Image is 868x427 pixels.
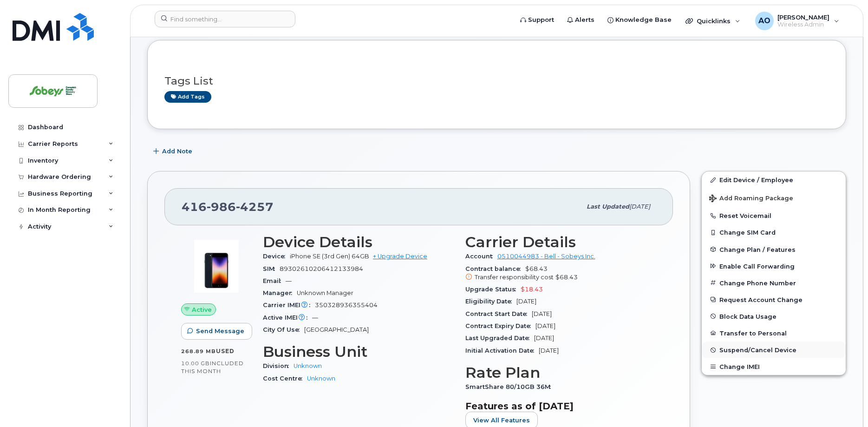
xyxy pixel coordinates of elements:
[465,364,657,381] h3: Rate Plan
[263,326,304,333] span: City Of Use
[304,326,369,333] span: [GEOGRAPHIC_DATA]
[514,11,561,29] a: Support
[181,360,210,367] span: 10.00 GB
[164,75,829,87] h3: Tags List
[164,91,211,103] a: Add tags
[155,11,295,27] input: Find something...
[561,11,601,29] a: Alerts
[702,171,846,188] a: Edit Device / Employee
[719,246,796,253] span: Change Plan / Features
[555,274,578,281] span: $68.43
[539,347,559,354] span: [DATE]
[702,258,846,275] button: Enable Call Forwarding
[473,416,530,425] span: View All Features
[263,343,454,360] h3: Business Unit
[263,277,286,284] span: Email
[702,241,846,258] button: Change Plan / Features
[280,265,363,272] span: 89302610206412133984
[207,200,236,214] span: 986
[719,347,796,354] span: Suspend/Cancel Device
[162,147,192,156] span: Add Note
[263,302,315,309] span: Carrier IMEI
[307,375,335,382] a: Unknown
[147,143,200,160] button: Add Note
[758,15,770,26] span: AO
[702,275,846,291] button: Change Phone Number
[516,298,536,305] span: [DATE]
[777,13,829,21] span: [PERSON_NAME]
[465,234,657,250] h3: Carrier Details
[532,310,552,317] span: [DATE]
[528,15,554,25] span: Support
[290,253,369,260] span: iPhone SE (3rd Gen) 64GB
[702,358,846,375] button: Change IMEI
[465,253,497,260] span: Account
[263,234,454,250] h3: Device Details
[312,314,318,321] span: —
[465,286,521,293] span: Upgrade Status
[465,383,555,390] span: SmartShare 80/10GB 36M
[294,362,322,369] a: Unknown
[535,322,555,329] span: [DATE]
[189,238,244,294] img: image20231002-3703462-1angbar.jpeg
[465,265,525,272] span: Contract balance
[263,265,280,272] span: SIM
[702,342,846,358] button: Suspend/Cancel Device
[315,302,378,309] span: 350328936355404
[475,274,554,281] span: Transfer responsibility cost
[702,325,846,342] button: Transfer to Personal
[182,200,274,214] span: 416
[181,323,252,340] button: Send Message
[709,195,793,204] span: Add Roaming Package
[521,286,543,293] span: $18.43
[702,308,846,325] button: Block Data Usage
[575,15,594,25] span: Alerts
[263,375,307,382] span: Cost Centre
[373,253,427,260] a: + Upgrade Device
[465,347,539,354] span: Initial Activation Date
[196,327,244,335] span: Send Message
[297,289,353,296] span: Unknown Manager
[263,253,290,260] span: Device
[697,17,731,25] span: Quicklinks
[192,305,212,314] span: Active
[263,362,294,369] span: Division
[181,360,244,375] span: included this month
[615,15,672,25] span: Knowledge Base
[702,291,846,308] button: Request Account Change
[465,322,535,329] span: Contract Expiry Date
[679,12,747,30] div: Quicklinks
[181,348,216,355] span: 268.89 MB
[465,298,516,305] span: Eligibility Date
[629,203,650,210] span: [DATE]
[777,21,829,28] span: Wireless Admin
[702,207,846,224] button: Reset Voicemail
[719,263,795,269] span: Enable Call Forwarding
[497,253,595,260] a: 0510044983 - Bell - Sobeys Inc.
[534,335,554,342] span: [DATE]
[236,200,274,214] span: 4257
[702,188,846,207] button: Add Roaming Package
[587,203,629,210] span: Last updated
[465,310,532,317] span: Contract Start Date
[465,265,657,282] span: $68.43
[749,12,846,30] div: Antonio Orgera
[465,335,534,342] span: Last Upgraded Date
[263,314,312,321] span: Active IMEI
[601,11,678,29] a: Knowledge Base
[263,289,297,296] span: Manager
[465,401,657,412] h3: Features as of [DATE]
[702,224,846,241] button: Change SIM Card
[286,277,292,284] span: —
[216,348,235,355] span: used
